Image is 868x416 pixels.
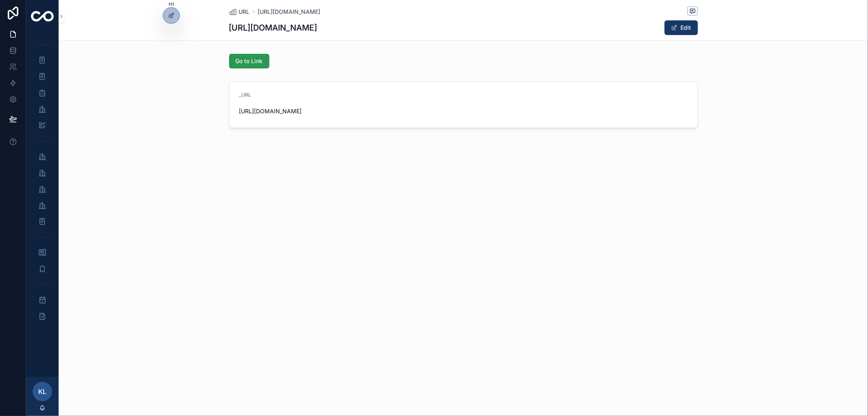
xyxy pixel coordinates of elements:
a: [URL][DOMAIN_NAME] [258,8,321,16]
span: Go to Link [236,57,263,65]
span: KL [38,387,46,396]
button: Go to Link [229,54,269,68]
span: _URL [239,92,251,98]
a: URL [229,8,250,16]
img: App logo [31,11,54,22]
button: Edit [665,20,698,35]
span: [URL][DOMAIN_NAME] [239,107,347,115]
h1: [URL][DOMAIN_NAME] [229,22,317,33]
span: URL [239,8,250,16]
div: scrollable content [26,33,59,334]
